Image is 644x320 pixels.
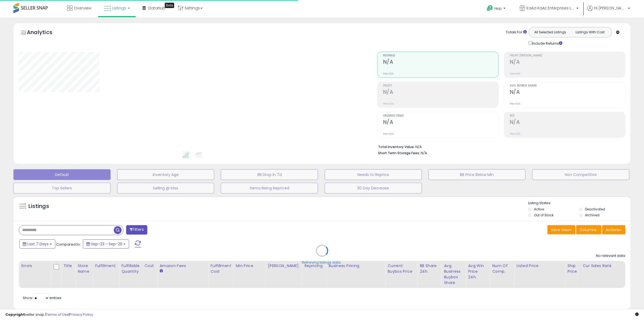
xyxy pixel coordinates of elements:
[383,59,498,66] h2: N/A
[510,59,625,66] h2: N/A
[532,169,629,180] button: Non Competitive
[378,145,415,149] b: Total Inventory Value:
[510,132,520,135] small: Prev: N/A
[117,169,214,180] button: Inventory Age
[510,84,625,87] span: Avg. Buybox Share
[530,29,570,36] button: All Selected Listings
[383,89,498,96] h2: N/A
[383,72,394,75] small: Prev: N/A
[383,119,498,126] h2: N/A
[383,132,394,135] small: Prev: N/A
[5,312,93,317] div: seller snap | |
[482,1,511,17] a: Help
[5,312,25,317] strong: Copyright
[325,169,422,180] button: Needs to Reprice
[510,54,625,57] span: Profit [PERSON_NAME]
[587,5,630,17] a: Hi [PERSON_NAME]
[429,169,526,180] button: BB Price Below Min
[594,5,626,11] span: Hi [PERSON_NAME]
[525,40,569,46] div: Include Returns
[221,169,318,180] button: BB Drop in 7d
[117,183,214,193] button: Selling @ Max
[165,3,174,8] div: Tooltip anchor
[506,30,527,35] div: Totals For
[421,150,427,156] span: N/A
[221,183,318,193] button: Items Being Repriced
[325,183,422,193] button: 30 Day Decrease
[383,102,394,105] small: Prev: N/A
[112,5,126,11] span: Listings
[302,260,342,265] div: Retrieving listings data..
[74,5,91,11] span: Overview
[510,72,520,75] small: Prev: N/A
[27,28,63,37] h5: Analytics
[383,84,498,87] span: Profit
[495,6,502,11] span: Help
[383,114,498,117] span: Ordered Items
[378,143,621,150] li: N/A
[510,114,625,117] span: ROI
[13,169,111,180] button: Default
[378,151,420,155] b: Short Term Storage Fees:
[383,54,498,57] span: Revenue
[486,5,493,12] i: Get Help
[526,5,575,11] span: KaAzi KaAz Enterprises LLC
[148,5,165,11] span: DataHub
[510,89,625,96] h2: N/A
[13,183,111,193] button: Top Sellers
[510,119,625,126] h2: N/A
[570,29,610,36] button: Listings With Cost
[510,102,520,105] small: Prev: N/A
